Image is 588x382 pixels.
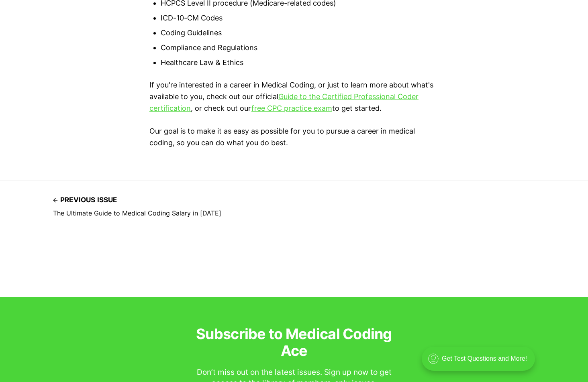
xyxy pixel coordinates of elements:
[415,343,588,382] iframe: portal-trigger
[161,42,439,54] li: Compliance and Regulations
[161,57,439,69] li: Healthcare Law & Ethics
[53,209,221,217] h4: The Ultimate Guide to Medical Coding Salary in [DATE]
[149,79,439,114] p: If you're interested in a career in Medical Coding, or just to learn more about what's available ...
[190,326,398,359] h3: Subscribe to Medical Coding Ace
[53,194,117,206] span: Previous issue
[251,104,332,112] a: free CPC practice exam
[161,12,439,24] li: ICD-10-CM Codes
[149,92,419,112] a: Guide to the Certified Professional Coder certification
[53,194,221,217] a: Previous issue The Ultimate Guide to Medical Coding Salary in [DATE]
[149,126,439,149] p: Our goal is to make it as easy as possible for you to pursue a career in medical coding, so you c...
[161,27,439,39] li: Coding Guidelines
